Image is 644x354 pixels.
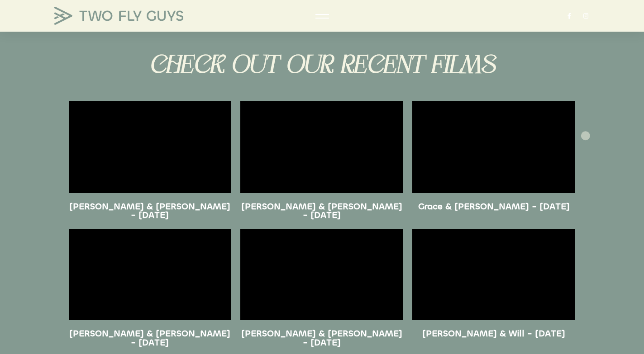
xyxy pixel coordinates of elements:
[54,7,183,25] img: TWO FLY GUYS MEDIA
[240,329,403,347] h5: [PERSON_NAME] & [PERSON_NAME] - [DATE]
[412,202,575,211] h5: Grace & [PERSON_NAME] - [DATE]
[412,229,575,320] iframe: vimeo Video Player
[69,101,232,193] iframe: vimeo Video Player
[412,329,575,338] h5: [PERSON_NAME] & Will - [DATE]
[69,229,232,320] iframe: vimeo Video Player
[54,7,190,25] a: TWO FLY GUYS MEDIA TWO FLY GUYS MEDIA
[69,329,232,347] h5: [PERSON_NAME] & [PERSON_NAME] - [DATE]
[412,101,575,193] iframe: vimeo Video Player
[240,101,403,193] iframe: vimeo Video Player
[240,202,403,220] h5: [PERSON_NAME] & [PERSON_NAME] - [DATE]
[69,47,576,80] div: CHECK OUT OUR RECENT FILMS
[69,202,232,220] h5: [PERSON_NAME] & [PERSON_NAME] - [DATE]
[240,229,403,320] iframe: vimeo Video Player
